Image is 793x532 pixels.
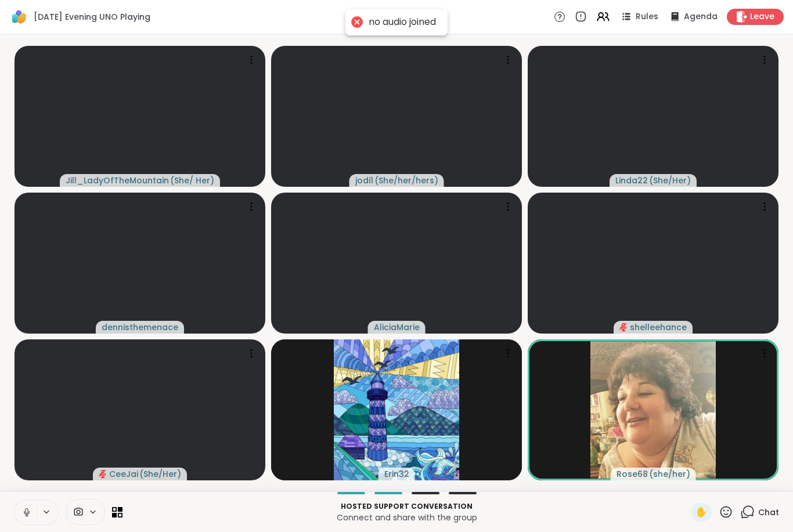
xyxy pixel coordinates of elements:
span: Jill_LadyOfTheMountain [66,175,169,186]
span: ( She/Her ) [139,468,181,480]
img: Rose68 [590,339,716,480]
span: audio-muted [619,323,628,331]
div: no audio joined [369,16,436,28]
span: ( she/her ) [649,468,690,480]
span: [DATE] Evening UNO Playing [34,11,150,23]
span: CeeJai [109,468,138,480]
span: Rose68 [617,468,648,480]
span: audio-muted [99,470,107,478]
span: ( She/her/hers ) [374,175,438,186]
span: Leave [750,11,774,23]
span: jodi1 [355,175,373,186]
span: Linda22 [615,175,648,186]
span: AliciaMarie [374,321,420,333]
span: Chat [758,506,779,518]
span: Rules [636,11,658,23]
span: ( She/Her ) [649,175,691,186]
span: Agenda [684,11,718,23]
span: Erin32 [384,468,409,480]
span: ( She/ Her ) [170,175,214,186]
span: shelleehance [630,321,687,333]
img: ShareWell Logomark [9,7,29,27]
p: Hosted support conversation [129,501,684,512]
span: dennisthemenace [102,321,178,333]
p: Connect and share with the group [129,512,684,523]
span: ✋ [695,505,707,519]
img: Erin32 [334,339,459,480]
